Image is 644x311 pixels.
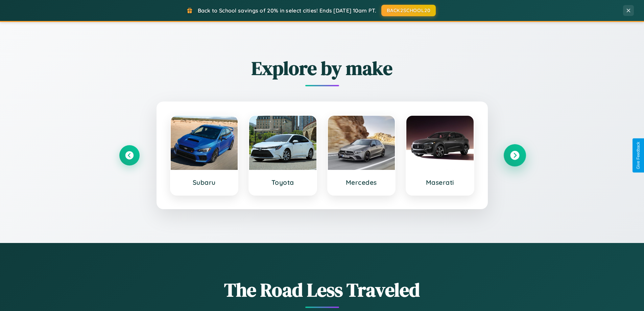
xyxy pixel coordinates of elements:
[335,178,388,186] h3: Mercedes
[177,178,231,186] h3: Subaru
[198,7,376,14] span: Back to School savings of 20% in select cities! Ends [DATE] 10am PT.
[256,178,310,186] h3: Toyota
[119,277,525,303] h1: The Road Less Traveled
[413,178,467,186] h3: Maserati
[381,5,436,16] button: BACK2SCHOOL20
[119,55,525,81] h2: Explore by make
[636,142,641,169] div: Give Feedback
